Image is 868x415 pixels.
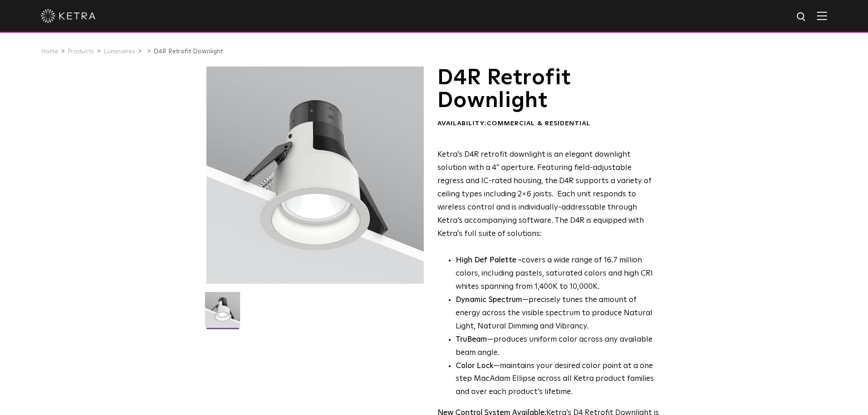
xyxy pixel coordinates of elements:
li: —maintains your desired color point at a one step MacAdam Ellipse across all Ketra product famili... [456,360,659,400]
strong: Dynamic Spectrum [456,296,522,304]
a: Luminaires [103,48,135,55]
img: D4R Retrofit Downlight [205,292,240,334]
strong: High Def Palette - [456,256,522,264]
p: Ketra’s D4R retrofit downlight is an elegant downlight solution with a 4” aperture. Featuring fie... [437,149,659,241]
a: Home [41,48,58,55]
span: Commercial & Residential [487,120,591,127]
strong: Color Lock [456,362,493,370]
li: —precisely tunes the amount of energy across the visible spectrum to produce Natural Light, Natur... [456,294,659,333]
li: —produces uniform color across any available beam angle. [456,333,659,360]
img: Hamburger%20Nav.svg [817,11,827,20]
strong: TruBeam [456,336,487,343]
a: D4R Retrofit Downlight [154,48,223,55]
img: ketra-logo-2019-white [41,9,96,23]
img: search icon [796,11,807,23]
div: Availability: [437,119,659,128]
h1: D4R Retrofit Downlight [437,67,659,113]
a: Products [67,48,94,55]
p: covers a wide range of 16.7 million colors, including pastels, saturated colors and high CRI whit... [456,254,659,294]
